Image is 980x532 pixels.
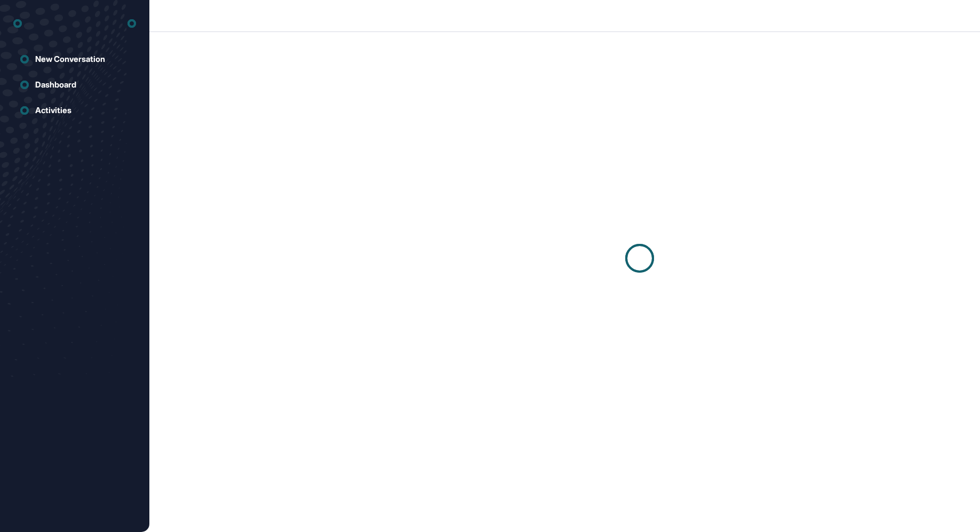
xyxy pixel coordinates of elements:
a: Activities [13,100,136,121]
div: Dashboard [35,80,76,90]
div: Activities [35,106,71,115]
a: New Conversation [13,49,136,70]
div: New Conversation [35,54,105,64]
a: Dashboard [13,74,136,96]
div: entrapeer-logo [13,15,22,32]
